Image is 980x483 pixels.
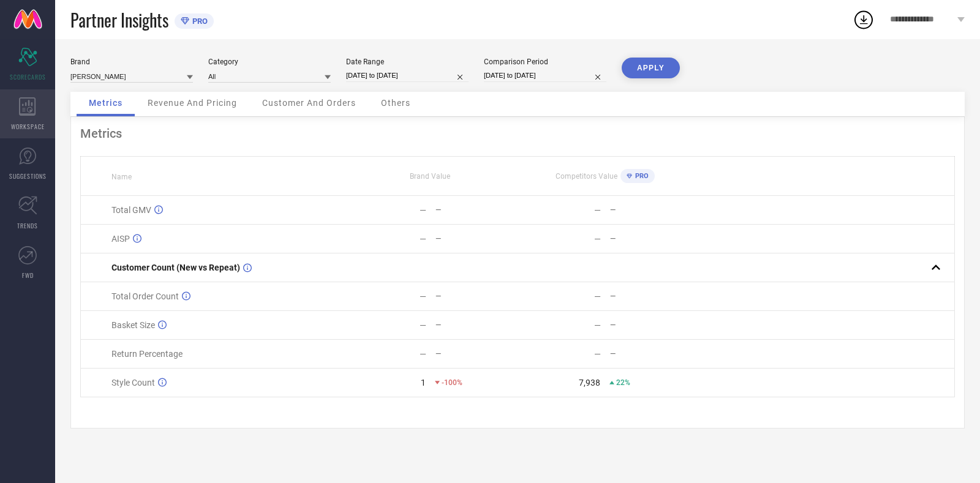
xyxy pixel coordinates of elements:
[853,9,875,31] div: Open download list
[594,349,601,359] div: —
[632,172,649,180] span: PRO
[346,58,469,66] div: Date Range
[435,292,517,301] div: —
[420,291,426,301] div: —
[381,98,410,108] span: Others
[594,291,601,301] div: —
[89,98,123,108] span: Metrics
[435,350,517,358] div: —
[208,58,331,66] div: Category
[111,173,132,181] span: Name
[594,234,601,244] div: —
[610,321,692,329] div: —
[111,263,240,272] span: Customer Count (New vs Repeat)
[610,234,692,243] div: —
[579,378,600,388] div: 7,938
[616,378,630,387] span: 22%
[17,221,38,230] span: TRENDS
[420,234,426,244] div: —
[421,378,426,388] div: 1
[346,69,469,82] input: Select date range
[111,378,155,388] span: Style Count
[410,172,450,181] span: Brand Value
[435,206,517,214] div: —
[556,172,617,181] span: Competitors Value
[111,349,183,359] span: Return Percentage
[22,271,34,280] span: FWD
[622,58,680,78] button: APPLY
[484,58,606,66] div: Comparison Period
[70,7,168,32] span: Partner Insights
[80,126,955,141] div: Metrics
[9,171,47,181] span: SUGGESTIONS
[148,98,237,108] span: Revenue And Pricing
[610,350,692,358] div: —
[189,17,208,26] span: PRO
[594,320,601,330] div: —
[420,320,426,330] div: —
[484,69,606,82] input: Select comparison period
[11,122,45,131] span: WORKSPACE
[70,58,193,66] div: Brand
[420,205,426,215] div: —
[435,234,517,243] div: —
[111,234,130,244] span: AISP
[111,291,179,301] span: Total Order Count
[262,98,356,108] span: Customer And Orders
[111,320,155,330] span: Basket Size
[111,205,151,215] span: Total GMV
[420,349,426,359] div: —
[594,205,601,215] div: —
[435,321,517,329] div: —
[610,292,692,301] div: —
[442,378,462,387] span: -100%
[610,206,692,214] div: —
[10,72,46,81] span: SCORECARDS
